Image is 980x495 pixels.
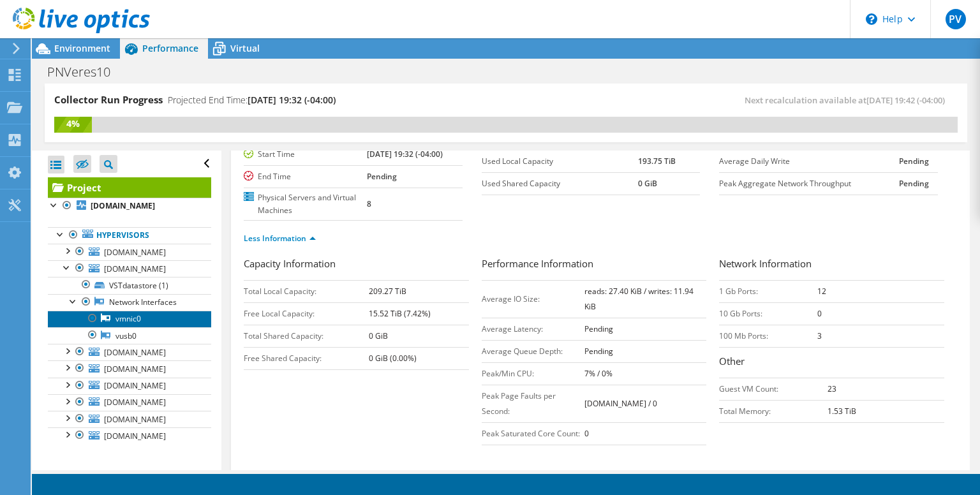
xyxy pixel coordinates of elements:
span: [DOMAIN_NAME] [104,263,166,274]
a: Project [48,177,211,198]
span: [DOMAIN_NAME] [104,347,166,358]
b: 0 GiB [638,178,657,189]
b: [DOMAIN_NAME] / 0 [584,398,657,409]
a: Less Information [244,233,316,244]
span: [DATE] 19:42 (-04:00) [866,94,945,106]
label: Peak Aggregate Network Throughput [719,177,899,190]
td: Peak Page Faults per Second: [482,385,585,422]
b: 7% / 0% [584,368,612,379]
b: 3 [817,330,822,341]
a: vmnic0 [48,311,211,327]
h3: Performance Information [482,256,707,274]
td: Total Local Capacity: [244,280,369,302]
span: [DOMAIN_NAME] [104,431,166,441]
span: PV [946,9,966,29]
label: Physical Servers and Virtual Machines [244,191,367,217]
span: [DOMAIN_NAME] [104,414,166,425]
b: Pending [899,156,929,166]
b: 0 [584,428,589,439]
td: Average IO Size: [482,280,585,318]
b: 0 GiB [369,330,388,341]
a: vusb0 [48,327,211,344]
b: 15.52 TiB (7.42%) [369,308,431,319]
a: [DOMAIN_NAME] [48,344,211,360]
span: [DOMAIN_NAME] [104,397,166,408]
b: 8 [367,198,371,209]
span: [DOMAIN_NAME] [104,247,166,258]
b: 193.75 TiB [638,156,676,166]
a: [DOMAIN_NAME] [48,244,211,260]
b: 0 GiB (0.00%) [369,353,417,364]
td: Free Shared Capacity: [244,347,369,369]
a: [DOMAIN_NAME] [48,411,211,427]
a: [DOMAIN_NAME] [48,260,211,277]
b: reads: 27.40 KiB / writes: 11.94 KiB [584,286,694,312]
b: 0 [817,308,822,319]
h3: Other [719,354,944,371]
td: Total Memory: [719,400,828,422]
a: [DOMAIN_NAME] [48,427,211,444]
span: Performance [142,42,198,54]
td: Average Latency: [482,318,585,340]
td: Guest VM Count: [719,378,828,400]
h4: Projected End Time: [168,93,336,107]
span: Virtual [230,42,260,54]
b: [DOMAIN_NAME] [91,200,155,211]
td: 1 Gb Ports: [719,280,817,302]
h1: PNVeres10 [41,65,130,79]
td: Free Local Capacity: [244,302,369,325]
a: [DOMAIN_NAME] [48,378,211,394]
label: End Time [244,170,367,183]
label: Used Shared Capacity [482,177,638,190]
label: Used Local Capacity [482,155,638,168]
label: Average Daily Write [719,155,899,168]
div: 4% [54,117,92,131]
span: Environment [54,42,110,54]
td: 100 Mb Ports: [719,325,817,347]
a: VSTdatastore (1) [48,277,211,293]
span: [DOMAIN_NAME] [104,380,166,391]
a: Network Interfaces [48,294,211,311]
svg: \n [866,13,877,25]
a: [DOMAIN_NAME] [48,394,211,411]
a: Hypervisors [48,227,211,244]
td: Average Queue Depth: [482,340,585,362]
b: [DATE] 19:32 (-04:00) [367,149,443,159]
a: [DOMAIN_NAME] [48,198,211,214]
b: 23 [828,383,836,394]
span: [DATE] 19:32 (-04:00) [248,94,336,106]
td: Peak Saturated Core Count: [482,422,585,445]
b: Pending [584,346,613,357]
td: 10 Gb Ports: [719,302,817,325]
td: Peak/Min CPU: [482,362,585,385]
h3: Capacity Information [244,256,469,274]
span: Next recalculation available at [745,94,951,106]
b: Pending [367,171,397,182]
span: [DOMAIN_NAME] [104,364,166,374]
a: [DOMAIN_NAME] [48,360,211,377]
b: Pending [899,178,929,189]
h3: Network Information [719,256,944,274]
b: 209.27 TiB [369,286,406,297]
label: Start Time [244,148,367,161]
b: 1.53 TiB [828,406,856,417]
b: Pending [584,323,613,334]
b: 12 [817,286,826,297]
td: Total Shared Capacity: [244,325,369,347]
